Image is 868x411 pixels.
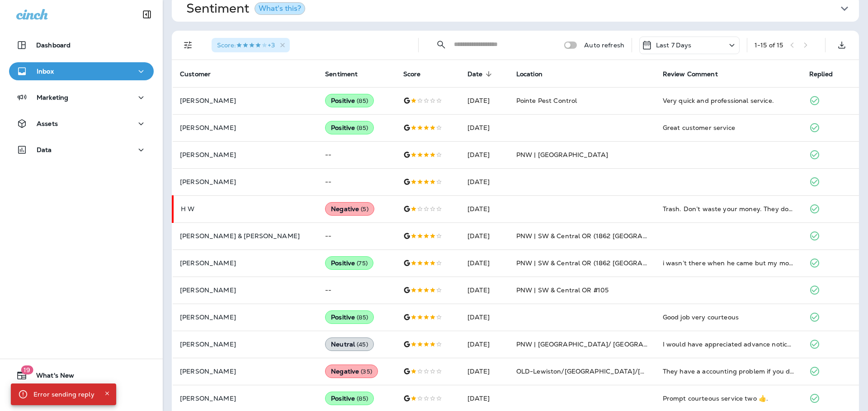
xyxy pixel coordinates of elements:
span: Sentiment [325,70,369,78]
p: [PERSON_NAME] [180,178,311,185]
td: -- [318,141,396,168]
span: Customer [180,70,211,78]
span: Score [403,70,421,78]
button: Support [9,388,154,406]
div: Good job very courteous [663,313,795,322]
div: What's this? [259,5,301,12]
td: [DATE] [460,168,509,195]
button: Data [9,141,154,159]
p: [PERSON_NAME] [180,286,311,294]
td: -- [318,168,396,195]
span: PNW | [GEOGRAPHIC_DATA]/ [GEOGRAPHIC_DATA] [516,340,684,348]
div: Score:4 Stars+3 [212,38,290,52]
span: Review Comment [663,70,718,78]
div: They have a accounting problem if you don't pay on their web site. Last time at my house they spe... [663,367,795,376]
button: Collapse Search [432,36,450,54]
td: -- [318,222,396,249]
p: H W [181,205,311,212]
div: Very quick and professional service. [663,96,795,105]
button: Export as CSV [833,36,851,54]
button: What's this? [255,2,305,15]
span: Date [467,70,495,78]
span: PNW | SW & Central OR (1862 [GEOGRAPHIC_DATA] SE) [516,232,695,240]
td: [DATE] [460,114,509,141]
span: Date [467,70,483,78]
button: Assets [9,115,154,133]
p: Auto refresh [584,42,624,49]
span: ( 75 ) [357,259,368,267]
button: Marketing [9,88,154,106]
p: Inbox [37,68,54,75]
div: Positive [325,392,374,405]
p: [PERSON_NAME] [180,259,311,267]
span: Replied [809,70,844,78]
span: ( 45 ) [357,341,368,348]
div: Great customer service [663,123,795,132]
p: [PERSON_NAME] [180,368,311,375]
button: Collapse Sidebar [134,5,160,23]
p: Assets [37,120,58,127]
p: [PERSON_NAME] [180,395,311,402]
p: Data [37,146,52,153]
span: ( 85 ) [357,124,368,132]
div: Neutral [325,337,374,351]
div: Negative [325,365,378,378]
span: Review Comment [663,70,730,78]
span: ( 85 ) [357,97,368,105]
span: Score : +3 [217,41,275,49]
div: Trash. Don’t waste your money. They don’t answer. Call backs are no one and you get hung up on. I... [663,204,795,213]
span: PNW | [GEOGRAPHIC_DATA] [516,151,608,159]
td: [DATE] [460,222,509,249]
div: Positive [325,310,374,324]
span: ( 35 ) [361,368,372,375]
span: Location [516,70,554,78]
td: [DATE] [460,141,509,168]
td: [DATE] [460,331,509,358]
td: [DATE] [460,277,509,304]
span: ( 85 ) [357,314,368,321]
div: 1 - 15 of 15 [755,42,783,49]
div: Positive [325,121,374,134]
p: [PERSON_NAME] & [PERSON_NAME] [180,232,311,240]
button: Dashboard [9,36,154,54]
span: OLD-Lewiston/[GEOGRAPHIC_DATA]/[GEOGRAPHIC_DATA]/Pullman #208 [516,367,756,375]
button: Inbox [9,62,154,80]
div: Prompt courteous service two 👍. [663,394,795,403]
p: [PERSON_NAME] [180,151,311,158]
span: PNW | SW & Central OR (1862 [GEOGRAPHIC_DATA] SE) [516,259,695,267]
div: i wasn’t there when he came but my mom was and she said u did good work and explained everything ... [663,259,795,268]
span: Customer [180,70,222,78]
div: Positive [325,256,373,270]
span: What's New [27,372,74,383]
td: -- [318,277,396,304]
span: Location [516,70,542,78]
span: ( 85 ) [357,395,368,402]
span: Pointe Pest Control [516,97,577,105]
p: [PERSON_NAME] [180,314,311,321]
p: Dashboard [36,42,71,49]
button: 19What's New [9,366,154,384]
p: Marketing [37,94,68,101]
span: PNW | SW & Central OR #105 [516,286,609,294]
p: [PERSON_NAME] [180,97,311,104]
div: I would have appreciated advance notice of his arrival and some notice of his completion of servi... [663,340,795,349]
td: [DATE] [460,87,509,114]
td: [DATE] [460,249,509,277]
td: [DATE] [460,195,509,222]
span: ( 5 ) [361,205,368,213]
p: [PERSON_NAME] [180,341,311,348]
span: Score [403,70,433,78]
span: 19 [21,365,33,374]
p: Last 7 Days [656,42,692,49]
div: Positive [325,94,374,107]
td: [DATE] [460,304,509,331]
span: Replied [809,70,833,78]
td: [DATE] [460,358,509,385]
span: Sentiment [325,70,358,78]
button: Filters [179,36,197,54]
h1: Sentiment [186,1,305,16]
button: Close [102,388,113,399]
p: [PERSON_NAME] [180,124,311,131]
div: Negative [325,202,374,216]
div: Error sending reply [33,386,94,402]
